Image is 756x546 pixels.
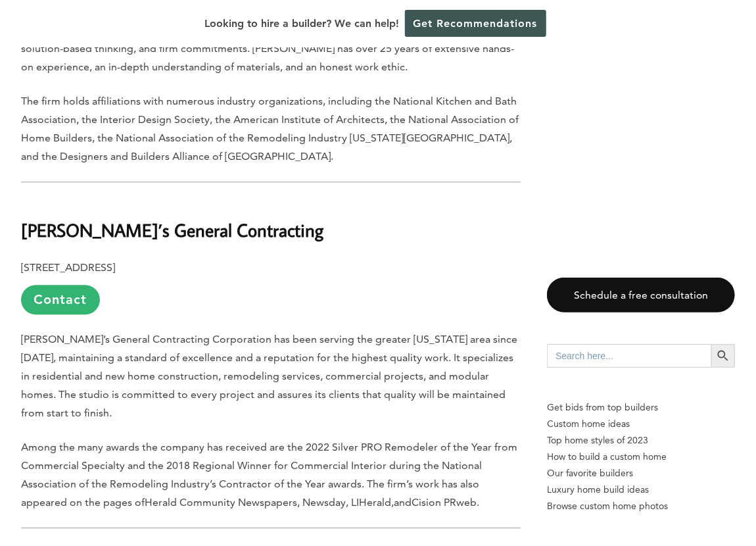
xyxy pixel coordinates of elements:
svg: Search [716,349,730,363]
a: Schedule a free consultation [547,278,735,312]
p: Get bids from top builders [547,399,735,416]
span: Cision PRweb [412,496,477,509]
span: . [477,496,479,509]
a: How to build a custom home [547,449,735,465]
b: [STREET_ADDRESS] [21,261,115,274]
input: Search here... [547,344,711,368]
span: The firm holds affiliations with numerous industry organizations, including the National Kitchen ... [21,95,519,162]
span: and [394,496,412,509]
span: Among the many awards the company has received are the 2022 Silver PRO Remodeler of the Year from... [21,441,517,509]
a: Custom home ideas [547,416,735,432]
a: Contact [21,285,100,314]
iframe: Drift Widget Chat Controller [504,452,740,530]
a: Get Recommendations [405,10,546,37]
a: Top home styles of 2023 [547,432,735,449]
span: Herald Community Newspapers, Newsday, LIHerald, [145,496,394,509]
span: Center Island Contracting is led by [PERSON_NAME]. He provides clients with straight answers, sol... [21,24,514,73]
b: [PERSON_NAME]’s General Contracting [21,218,323,241]
span: [PERSON_NAME]’s General Contracting Corporation has been serving the greater [US_STATE] area sinc... [21,333,517,419]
